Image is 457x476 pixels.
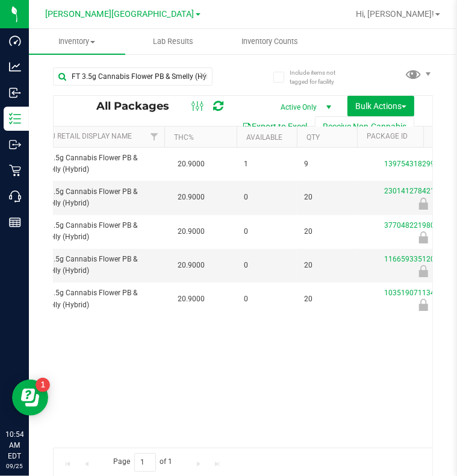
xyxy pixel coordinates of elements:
[174,133,194,142] a: THC%
[9,113,21,125] inline-svg: Inventory
[5,462,23,471] p: 09/25
[384,221,452,230] a: 3770482219801592
[244,158,290,170] span: 1
[29,29,125,54] a: Inventory
[384,160,452,168] a: 1397543182996515
[244,260,290,271] span: 0
[304,158,350,170] span: 9
[304,192,350,203] span: 20
[9,61,21,73] inline-svg: Analytics
[39,186,157,209] span: FT 3.5g Cannabis Flower PB & Smelly (Hybrid)
[96,99,181,113] span: All Packages
[9,35,21,47] inline-svg: Dashboard
[12,380,48,416] iframe: Resource center
[39,254,157,277] span: FT 3.5g Cannabis Flower PB & Smelly (Hybrid)
[384,289,452,297] a: 1035190711340053
[172,290,211,308] span: 20.9000
[134,453,156,472] input: 1
[304,226,350,237] span: 20
[46,9,194,19] span: [PERSON_NAME][GEOGRAPHIC_DATA]
[384,255,452,263] a: 1166593351206852
[125,29,222,54] a: Lab Results
[244,226,290,237] span: 0
[9,139,21,151] inline-svg: Outbound
[145,127,164,147] a: Filter
[9,190,21,202] inline-svg: Call Center
[304,293,350,305] span: 20
[222,29,318,54] a: Inventory Counts
[39,220,157,243] span: FT 3.5g Cannabis Flower PB & Smelly (Hybrid)
[36,378,50,392] iframe: Resource center unread badge
[246,133,282,142] a: Available
[9,216,21,228] inline-svg: Reports
[39,152,157,175] span: FT 3.5g Cannabis Flower PB & Smelly (Hybrid)
[315,116,414,137] button: Receive Non-Cannabis
[42,132,132,140] a: Sku Retail Display Name
[39,287,157,310] span: FT 3.5g Cannabis Flower PB & Smelly (Hybrid)
[290,68,350,86] span: Include items not tagged for facility
[9,87,21,99] inline-svg: Inbound
[234,116,315,137] button: Export to Excel
[5,429,23,462] p: 10:54 AM EDT
[384,187,452,195] a: 2301412784217137
[53,67,213,86] input: Search Package ID, Item Name, SKU, Lot or Part Number...
[103,453,182,472] span: Page of 1
[367,132,408,140] a: Package ID
[306,133,320,142] a: Qty
[137,36,210,47] span: Lab Results
[29,36,125,47] span: Inventory
[304,260,350,271] span: 20
[355,101,406,111] span: Bulk Actions
[9,164,21,177] inline-svg: Retail
[172,223,211,240] span: 20.9000
[244,192,290,203] span: 0
[356,9,434,19] span: Hi, [PERSON_NAME]!
[225,36,314,47] span: Inventory Counts
[199,67,207,83] span: Clear
[172,257,211,274] span: 20.9000
[172,155,211,173] span: 20.9000
[244,293,290,305] span: 0
[172,189,211,206] span: 20.9000
[347,96,414,116] button: Bulk Actions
